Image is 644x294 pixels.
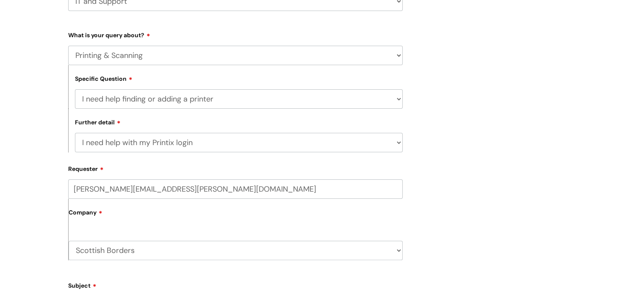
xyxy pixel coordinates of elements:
[68,162,403,173] label: Requester
[75,74,133,82] label: Specific Question
[68,29,403,39] label: What is your query about?
[69,206,403,225] label: Company
[75,118,121,126] label: Further detail
[68,179,403,199] input: Email
[68,279,403,289] label: Subject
